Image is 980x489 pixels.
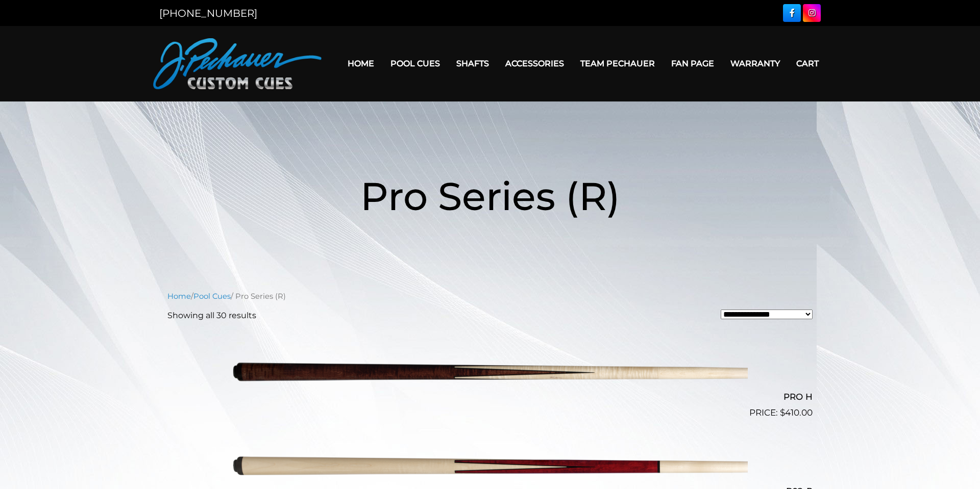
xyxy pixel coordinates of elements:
[722,50,788,76] a: Warranty
[167,388,813,406] h2: PRO H
[780,407,813,418] bdi: 410.00
[721,310,813,319] select: Shop order
[497,50,572,76] a: Accessories
[572,50,663,76] a: Team Pechauer
[382,50,448,76] a: Pool Cues
[780,407,785,418] span: $
[159,7,257,19] a: [PHONE_NUMBER]
[448,50,497,76] a: Shafts
[788,50,827,76] a: Cart
[167,291,813,302] nav: Breadcrumb
[167,292,191,301] a: Home
[663,50,722,76] a: Fan Page
[360,172,620,220] span: Pro Series (R)
[232,330,748,416] img: PRO H
[193,292,231,301] a: Pool Cues
[153,38,322,89] img: Pechauer Custom Cues
[167,330,813,420] a: PRO H $410.00
[167,310,256,322] p: Showing all 30 results
[339,50,382,76] a: Home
